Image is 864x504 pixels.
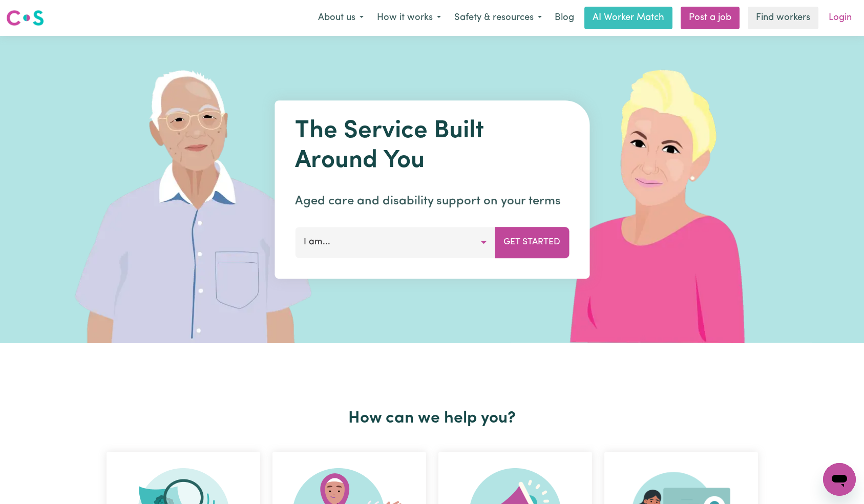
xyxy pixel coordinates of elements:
a: Blog [549,7,580,29]
button: How it works [370,7,448,29]
button: Get Started [495,227,569,258]
a: AI Worker Match [584,7,672,29]
a: Careseekers logo [6,6,44,30]
a: Login [823,7,858,29]
button: I am... [295,227,495,258]
button: About us [311,7,370,29]
h2: How can we help you? [100,409,764,428]
button: Safety & resources [448,7,549,29]
a: Find workers [748,7,818,29]
img: Careseekers logo [6,9,44,27]
a: Post a job [681,7,740,29]
iframe: Button to launch messaging window [823,463,856,496]
h1: The Service Built Around You [295,117,569,176]
p: Aged care and disability support on your terms [295,192,569,211]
